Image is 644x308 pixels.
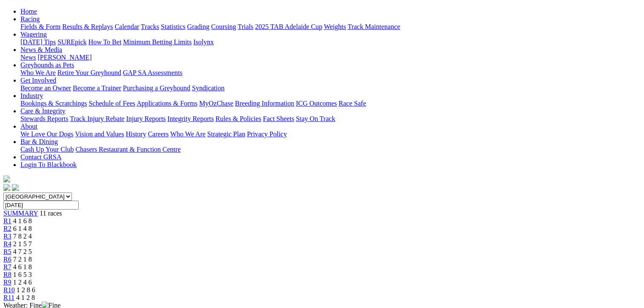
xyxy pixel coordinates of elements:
a: Vision and Values [75,130,124,138]
a: [DATE] Tips [20,38,56,46]
a: 2025 TAB Adelaide Cup [255,23,322,30]
a: Fields & Form [20,23,60,30]
a: ICG Outcomes [296,100,337,107]
a: R1 [3,217,11,225]
a: Care & Integrity [20,107,66,115]
a: Industry [20,92,43,99]
div: Bar & Dining [20,146,641,153]
a: R8 [3,271,11,278]
a: R2 [3,225,11,232]
a: Login To Blackbook [20,161,77,168]
a: R5 [3,248,11,255]
div: Care & Integrity [20,115,641,123]
div: Wagering [20,38,641,46]
a: GAP SA Assessments [123,69,183,76]
img: facebook.svg [3,184,10,191]
a: Minimum Betting Limits [123,38,192,46]
span: 6 1 4 8 [13,225,32,232]
a: Race Safe [338,100,366,107]
div: About [20,130,641,138]
a: Bookings & Scratchings [20,100,87,107]
a: Greyhounds as Pets [20,61,74,69]
a: Injury Reports [126,115,166,122]
a: Become a Trainer [73,84,121,92]
a: Applications & Forms [137,100,197,107]
a: Breeding Information [235,100,294,107]
a: Isolynx [193,38,214,46]
a: Racing [20,15,40,23]
a: Stewards Reports [20,115,68,122]
a: Who We Are [20,69,56,76]
a: How To Bet [89,38,122,46]
input: Select date [3,201,79,210]
span: 2 1 5 7 [13,240,32,248]
a: About [20,123,37,130]
span: 4 1 6 8 [13,217,32,225]
a: Stay On Track [296,115,335,122]
a: Syndication [192,84,224,92]
div: Get Involved [20,84,641,92]
a: Get Involved [20,77,56,84]
a: R7 [3,263,11,271]
a: Tracks [141,23,159,30]
a: History [126,130,146,138]
a: R6 [3,256,11,263]
a: [PERSON_NAME] [37,54,92,61]
a: Wagering [20,31,47,38]
a: R3 [3,233,11,240]
a: Bar & Dining [20,138,58,145]
a: Retire Your Greyhound [57,69,121,76]
span: 7 8 2 4 [13,233,32,240]
a: Track Maintenance [348,23,400,30]
div: Greyhounds as Pets [20,69,641,77]
div: Racing [20,23,641,31]
a: Privacy Policy [247,130,287,138]
a: R9 [3,279,11,286]
a: Rules & Policies [215,115,261,122]
a: Coursing [211,23,236,30]
a: Careers [148,130,169,138]
a: Results & Replays [62,23,113,30]
span: 1 2 4 6 [13,279,32,286]
img: twitter.svg [12,184,19,191]
a: Home [20,8,37,15]
a: Fact Sheets [263,115,294,122]
img: logo-grsa-white.png [3,176,10,182]
span: 4 7 2 5 [13,248,32,255]
div: Industry [20,100,641,107]
a: We Love Our Dogs [20,130,73,138]
span: 1 6 5 3 [13,271,32,278]
a: Calendar [114,23,139,30]
a: MyOzChase [199,100,233,107]
a: News [20,54,36,61]
a: News & Media [20,46,62,53]
a: Strategic Plan [207,130,245,138]
a: Contact GRSA [20,153,61,161]
div: News & Media [20,54,641,61]
a: Trials [238,23,253,30]
a: Track Injury Rebate [70,115,124,122]
span: 4 1 2 8 [16,294,35,301]
span: 4 6 1 8 [13,263,32,271]
a: Purchasing a Greyhound [123,84,190,92]
a: R10 [3,286,15,294]
a: Schedule of Fees [89,100,135,107]
a: R11 [3,294,14,301]
a: SUMMARY [3,210,38,217]
a: R4 [3,240,11,248]
a: Chasers Restaurant & Function Centre [75,146,180,153]
a: Weights [324,23,346,30]
a: Grading [187,23,209,30]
